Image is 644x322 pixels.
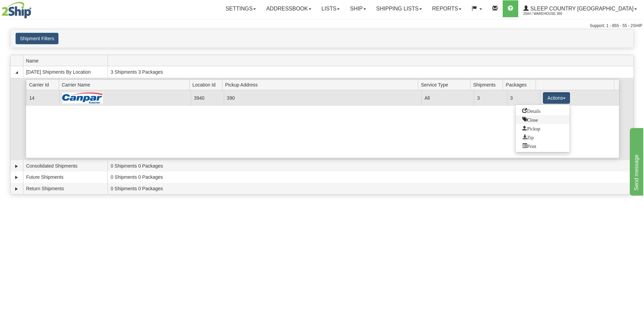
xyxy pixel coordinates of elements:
span: Sleep Country [GEOGRAPHIC_DATA] [529,6,634,11]
img: logo2044.jpg [2,2,31,19]
td: 3 Shipments 3 Packages [108,66,634,78]
td: 3 [507,90,540,105]
span: Pickup [522,126,540,130]
span: Shipments [473,79,503,90]
a: Go to Details view [516,106,570,115]
span: Carrier Name [62,79,190,90]
td: 0 Shipments 0 Packages [108,183,634,194]
td: Return Shipments [23,183,108,194]
iframe: chat widget [628,126,643,195]
a: Addressbook [261,0,316,17]
a: Collapse [13,69,20,76]
td: [DATE] Shipments By Location [23,66,108,78]
td: 3 [474,90,507,105]
span: Name [26,55,108,66]
span: Details [522,108,541,113]
span: Close [522,117,538,122]
a: Lists [316,0,345,17]
a: Expand [13,185,20,192]
span: 2044 / Warehouse 390 [523,10,574,17]
td: All [421,90,474,105]
a: Sleep Country [GEOGRAPHIC_DATA] 2044 / Warehouse 390 [518,0,642,17]
img: Canpar [62,93,103,103]
span: Packages [506,79,535,90]
div: Support: 1 - 855 - 55 - 2SHIP [2,23,642,29]
button: Shipment Filters [16,33,58,44]
a: Settings [220,0,261,17]
button: Actions [543,92,570,104]
a: Expand [13,174,20,181]
td: 14 [26,90,59,105]
span: Service Type [421,79,470,90]
a: Shipping lists [371,0,427,17]
span: Print [522,143,536,148]
a: Request a carrier pickup [516,124,570,133]
td: 0 Shipments 0 Packages [108,172,634,183]
div: Send message [5,4,63,12]
span: Pickup Address [225,79,418,90]
a: Print or Download All Shipping Documents in one file [516,142,570,150]
span: Location Id [192,79,222,90]
span: Carrier Id [29,79,59,90]
a: Ship [345,0,371,17]
td: Consolidated Shipments [23,160,108,172]
a: Expand [13,163,20,170]
td: 390 [224,90,422,105]
a: Close this group [516,115,570,124]
a: Reports [427,0,467,17]
a: Zip and Download All Shipping Documents [516,133,570,142]
td: Future Shipments [23,172,108,183]
td: 3940 [191,90,223,105]
td: 0 Shipments 0 Packages [108,160,634,172]
span: Zip [522,134,533,139]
